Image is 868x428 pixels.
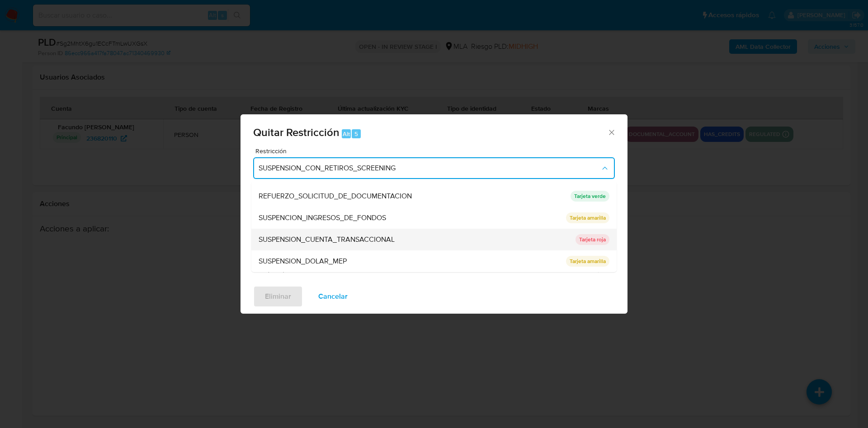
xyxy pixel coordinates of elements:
[253,157,615,179] button: Restriction
[354,130,358,138] span: 5
[259,235,395,244] span: SUSPENSION_CUENTA_TRANSACCIONAL
[566,256,609,267] p: Tarjeta amarilla
[256,267,434,273] span: Campo requerido
[566,212,609,223] p: Tarjeta amarilla
[343,130,350,138] span: Alt
[576,234,609,245] p: Tarjeta roja
[253,124,340,140] span: Quitar Restricción
[307,286,359,307] button: Cancelar
[259,213,386,222] span: SUSPENCION_INGRESOS_DE_FONDOS
[318,287,348,306] span: Cancelar
[259,164,600,173] span: SUSPENSION_CON_RETIROS_SCREENING
[259,192,412,201] span: REFUERZO_SOLICITUD_DE_DOCUMENTACION
[259,257,347,266] span: SUSPENSION_DOLAR_MEP
[255,148,617,154] span: Restricción
[571,191,609,202] p: Tarjeta verde
[607,128,615,136] button: Cerrar ventana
